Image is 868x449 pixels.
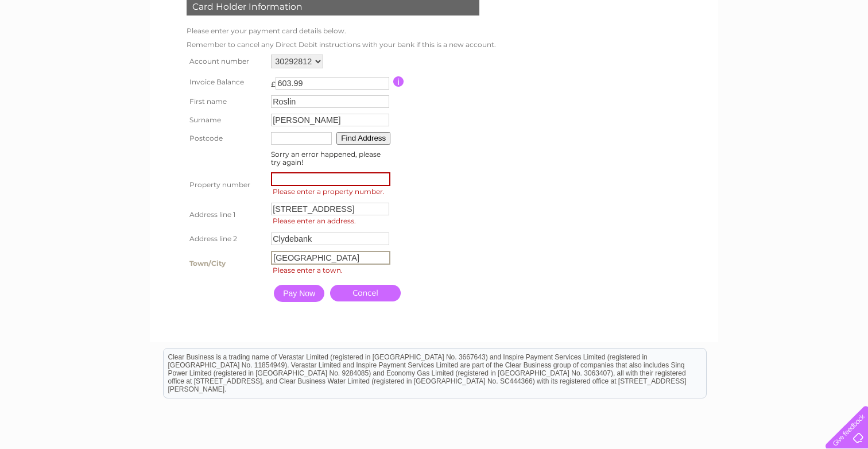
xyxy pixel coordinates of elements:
input: Information [393,76,404,87]
th: Town/City [184,248,268,279]
td: Please enter your payment card details below. [184,24,499,38]
th: Address line 2 [184,230,268,248]
a: 0333 014 3131 [652,6,731,20]
a: Contact [792,49,820,57]
a: Energy [695,49,720,57]
span: Please enter an address. [271,215,394,227]
th: Account number [184,52,268,71]
a: Water [666,49,688,57]
a: Blog [768,49,785,57]
th: Invoice Balance [184,71,268,92]
a: Telecoms [727,49,761,57]
input: Pay Now [274,285,324,302]
td: £ [271,74,276,88]
span: Please enter a town. [271,265,394,276]
button: Find Address [336,132,390,145]
a: Cancel [330,285,401,301]
th: First name [184,92,268,111]
span: Please enter a property number. [271,186,394,198]
img: logo.png [30,30,89,65]
td: Remember to cancel any Direct Debit instructions with your bank if this is a new account. [184,38,499,52]
th: Address line 1 [184,200,268,230]
th: Surname [184,111,268,129]
a: Log out [830,49,857,57]
span: Sorry an error happened, please try again! [271,150,381,167]
div: Clear Business is a trading name of Verastar Limited (registered in [GEOGRAPHIC_DATA] No. 3667643... [164,6,706,56]
th: Property number [184,169,268,200]
th: Postcode [184,129,268,148]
